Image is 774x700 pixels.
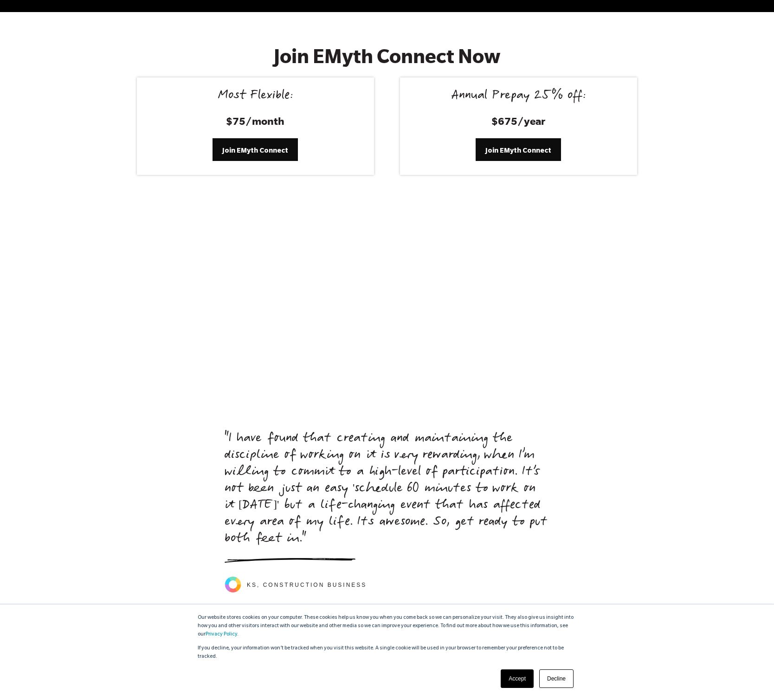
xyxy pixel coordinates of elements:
[198,614,576,639] p: Our website stores cookies on your computer. These cookies help us know you when you come back so...
[501,669,534,688] a: Accept
[148,114,362,128] h3: $75/month
[222,145,288,155] span: Join EMyth Connect
[485,145,551,155] span: Join EMyth Connect
[206,632,237,637] a: Privacy Policy
[476,138,561,161] a: Join EMyth Connect
[247,581,367,589] span: KS, Construction business
[411,89,626,104] div: Annual Prepay 25% off:
[213,207,561,403] iframe: HubSpot Video
[225,430,548,548] span: "I have found that creating and maintaining the discipline of working on it is very rewarding, wh...
[198,644,576,661] p: If you decline, your information won’t be tracked when you visit this website. A single cookie wi...
[225,577,241,592] img: ses_full_rgb
[411,114,626,128] h3: $675/year
[148,89,362,104] div: Most Flexible:
[539,669,574,688] a: Decline
[213,138,298,161] a: Join EMyth Connect
[197,45,578,67] h2: Join EMyth Connect Now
